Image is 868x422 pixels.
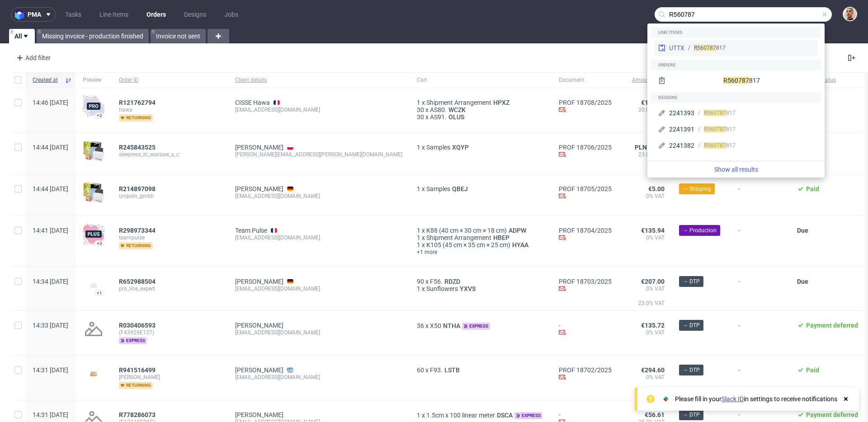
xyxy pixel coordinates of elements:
[235,374,402,381] div: [EMAIL_ADDRESS][DOMAIN_NAME]
[33,278,68,285] span: 14:34 [DATE]
[33,227,68,234] span: 14:41 [DATE]
[219,7,244,22] a: Jobs
[651,27,821,38] div: Line items
[651,60,821,70] div: Orders
[426,227,507,234] span: K88 (40 cm × 30 cm × 18 cm)
[94,7,134,22] a: Line Items
[683,366,700,374] span: → DTP
[119,227,157,234] a: R298973344
[417,412,420,419] span: 1
[119,411,157,418] a: R778286073
[83,223,104,245] img: plus-icon.676465ae8f3a83198b3f.png
[33,366,68,374] span: 14:31 [DATE]
[119,151,221,158] span: sleepless_in_warsaw_s_c
[806,366,819,374] span: Paid
[417,241,420,249] span: 1
[151,29,206,43] a: Invoice not sent
[119,106,221,113] span: hawa
[417,366,424,374] span: 60
[417,278,424,285] span: 90
[119,114,153,122] span: returning
[704,141,736,150] div: 817
[119,192,221,200] span: unipoin_gmbh
[235,285,402,292] div: [EMAIL_ADDRESS][DOMAIN_NAME]
[33,144,68,151] span: 14:44 [DATE]
[651,165,821,174] a: Show all results
[641,278,665,285] span: €207.00
[626,329,665,336] span: 0% VAT
[33,99,68,106] span: 14:46 [DATE]
[417,185,420,192] span: 1
[507,227,528,234] span: ADPW
[235,366,283,374] a: [PERSON_NAME]
[458,285,477,292] a: YXVS
[514,412,542,419] span: express
[119,99,157,106] a: R121762794
[669,108,694,117] div: 2241393
[417,99,544,106] div: x
[491,234,511,241] a: HBEP
[235,185,283,192] a: [PERSON_NAME]
[83,140,104,162] img: sample-icon.16e107be6ad460a3e330.png
[806,185,819,192] span: Paid
[235,106,402,113] div: [EMAIL_ADDRESS][DOMAIN_NAME]
[430,278,443,285] span: F56.
[417,285,544,292] div: x
[495,412,514,419] a: DSCA
[694,45,716,51] span: R560787
[119,76,221,84] span: Order ID
[441,322,462,329] a: NTHA
[426,144,450,151] span: Samples
[626,106,665,113] span: 20.0% VAT
[119,144,157,151] a: R245843525
[447,106,467,113] a: WCZK
[723,77,749,84] span: R560787
[626,76,665,84] span: Amount total
[559,76,612,84] span: Document
[683,411,700,419] span: → DTP
[450,185,470,192] a: QBEJ
[119,366,156,374] span: R941516499
[641,227,665,234] span: €135.94
[694,44,726,52] div: 817
[33,322,68,329] span: 14:33 [DATE]
[426,241,510,249] span: K105 (45 cm × 35 cm × 25 cm)
[641,99,665,106] span: €132.87
[417,106,544,113] div: x
[235,234,402,241] div: [EMAIL_ADDRESS][DOMAIN_NAME]
[426,99,491,106] span: Shipment Arrangement
[626,300,665,314] span: 23.0% VAT
[179,7,212,22] a: Designs
[426,234,491,241] span: Shipment Arrangement
[83,76,104,84] span: Preview
[704,126,726,132] span: R560787
[626,374,665,381] span: 0% VAT
[844,8,856,20] img: Bartłomiej Leśniczuk
[235,411,283,418] a: [PERSON_NAME]
[235,322,283,329] a: [PERSON_NAME]
[683,226,717,234] span: → Production
[235,192,402,200] div: [EMAIL_ADDRESS][DOMAIN_NAME]
[443,278,462,285] a: RDZD
[738,227,783,256] span: -
[559,185,612,192] a: PROF 18705/2025
[626,151,665,158] span: 23.0% VAT
[626,234,665,241] span: 0% VAT
[559,322,612,338] div: -
[447,113,466,121] span: OLUS
[235,99,270,106] a: CISSE Hawa
[417,234,420,241] span: 1
[141,7,171,22] a: Orders
[119,227,156,234] span: R298973344
[491,99,511,106] span: HPXZ
[704,142,726,149] span: R560787
[426,285,458,292] span: Sunflowers
[430,322,441,329] span: X50
[417,185,544,192] div: x
[417,278,544,285] div: x
[645,411,665,418] span: €56.61
[669,43,684,52] div: UTTX
[119,285,221,292] span: pro_line_expert
[119,278,156,285] span: R652988504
